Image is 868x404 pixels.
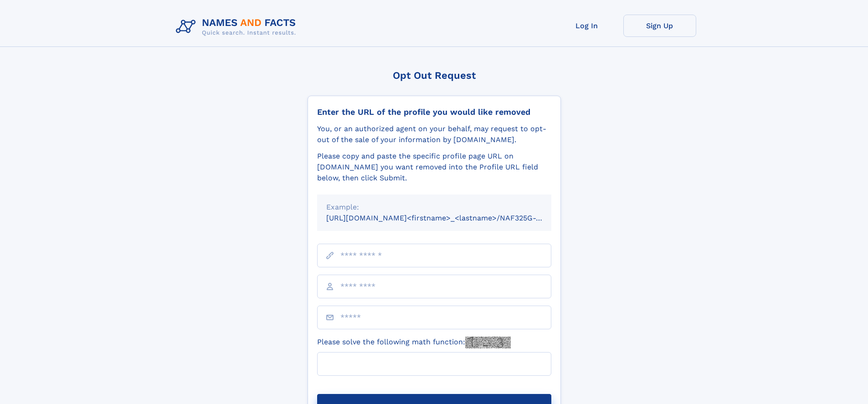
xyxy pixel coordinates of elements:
[326,214,569,222] small: [URL][DOMAIN_NAME]<firstname>_<lastname>/NAF325G-xxxxxxxx
[623,15,696,37] a: Sign Up
[317,151,551,184] div: Please copy and paste the specific profile page URL on [DOMAIN_NAME] you want removed into the Pr...
[317,123,551,145] div: You, or an authorized agent on your behalf, may request to opt-out of the sale of your informatio...
[172,15,303,39] img: Logo Names and Facts
[317,107,551,117] div: Enter the URL of the profile you would like removed
[317,337,511,348] label: Please solve the following math function:
[550,15,623,37] a: Log In
[326,202,542,213] div: Example:
[308,70,561,81] div: Opt Out Request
